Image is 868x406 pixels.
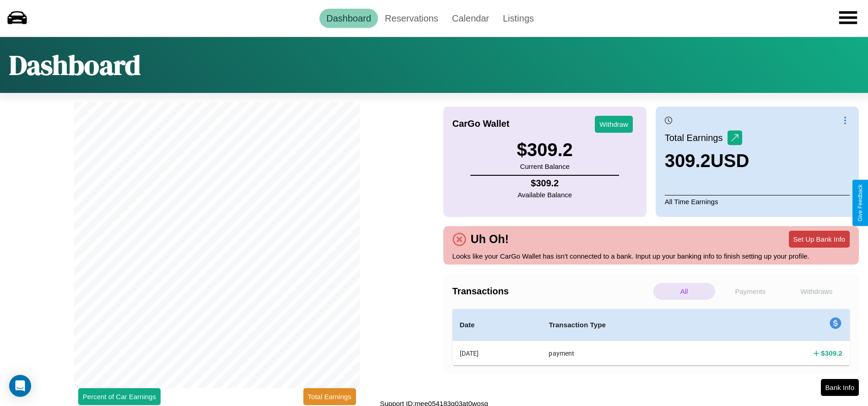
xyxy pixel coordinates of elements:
[821,379,859,396] button: Bank Info
[453,309,850,365] table: simple table
[466,233,513,246] h4: Uh Oh!
[857,184,863,222] div: Give Feedback
[453,119,510,129] h4: CarGo Wallet
[460,319,534,330] h4: Date
[517,140,572,160] h3: $ 309.2
[453,250,850,262] p: Looks like your CarGo Wallet has isn't connected to a bank. Input up your banking info to finish ...
[541,341,730,366] th: payment
[453,286,651,297] h4: Transactions
[720,283,782,300] p: Payments
[445,9,496,28] a: Calendar
[9,375,31,397] div: Open Intercom Messenger
[786,283,847,300] p: Withdraws
[78,388,161,405] button: Percent of Car Earnings
[319,9,378,28] a: Dashboard
[9,46,140,84] h1: Dashboard
[665,151,749,171] h3: 309.2 USD
[518,178,572,189] h4: $ 309.2
[303,388,356,405] button: Total Earnings
[453,341,542,366] th: [DATE]
[665,195,850,208] p: All Time Earnings
[518,189,572,201] p: Available Balance
[821,348,842,358] h4: $ 309.2
[653,283,715,300] p: All
[789,231,850,248] button: Set Up Bank Info
[517,160,572,173] p: Current Balance
[549,319,723,330] h4: Transaction Type
[665,130,728,146] p: Total Earnings
[496,9,541,28] a: Listings
[378,9,445,28] a: Reservations
[595,116,633,133] button: Withdraw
